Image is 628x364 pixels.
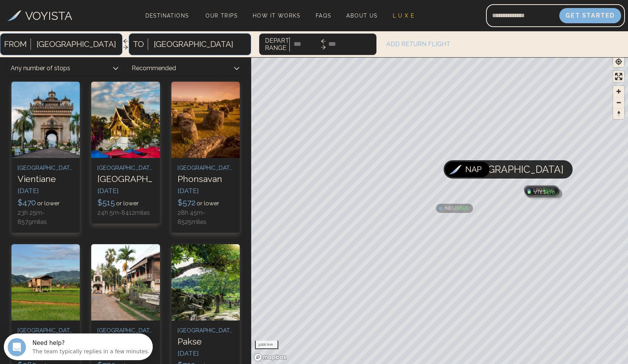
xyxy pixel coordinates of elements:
[36,200,60,207] span: or lower
[97,174,186,184] a: [GEOGRAPHIC_DATA]
[18,174,56,184] a: Vientiane
[449,165,462,174] img: Voyista Logo
[613,86,624,97] button: Zoom in
[326,35,355,53] input: END
[3,3,153,24] div: Open Intercom Messenger
[97,196,153,209] div: $ 515
[178,174,222,184] a: Phonsavan
[534,188,543,197] span: VTE
[613,97,624,108] button: Zoom out
[390,10,418,21] a: L U X E
[91,244,160,321] img: pic of savannakhet_la
[25,7,72,24] h3: VOYISTA
[18,209,47,225] span: 23h 25m - 8579 miles
[613,97,624,108] span: Zoom out
[97,186,153,196] div: [DATE]
[18,164,74,172] div: [GEOGRAPHIC_DATA]
[456,204,468,213] span: $ 658
[559,8,621,23] button: Get Started
[250,10,304,21] a: How It Works
[4,333,153,360] iframe: Intercom live chat discovery launcher
[18,186,74,196] div: [DATE]
[18,326,74,335] div: [GEOGRAPHIC_DATA]
[542,185,554,194] span: $ 585
[97,164,153,172] div: [GEOGRAPHIC_DATA]
[542,186,553,195] span: $ 515
[253,13,300,19] span: How It Works
[171,244,240,321] img: pic of pakse_la
[8,61,123,76] button: Any number of stops
[29,6,146,13] div: Need help?
[11,82,80,158] img: pic of vientiane_la
[202,10,241,21] a: Our Trips
[613,71,624,82] button: Enter fullscreen
[253,353,287,362] a: Mapbox homepage
[178,164,234,172] div: [GEOGRAPHIC_DATA]
[97,326,153,335] div: [GEOGRAPHIC_DATA]
[195,200,219,207] span: or lower
[142,10,192,32] span: Destinations
[613,108,624,119] button: Reset bearing to north
[2,38,31,50] span: FROM
[255,341,278,349] div: 3,000 km
[171,82,240,158] img: pic of phonsavan_la
[613,56,624,67] button: Find my location
[29,13,146,21] div: The team typically replies in a few minutes.
[393,13,415,19] span: L U X E
[205,13,237,19] span: Our Trips
[465,160,563,179] span: [GEOGRAPHIC_DATA]
[316,13,331,19] span: FAQs
[115,200,139,207] span: or lower
[129,61,244,76] button: Recommended
[91,82,160,158] img: pic of luang-prabang_la
[613,108,624,119] span: Reset bearing to north
[7,7,72,24] a: VOYISTA
[8,338,26,356] iframe: Intercom live chat
[381,40,495,49] div: ADD RETURN FLIGHT
[178,326,234,335] div: [GEOGRAPHIC_DATA]
[533,185,542,194] span: LXG
[343,10,380,21] a: About Us
[97,209,150,216] span: 24h 5m - 8412 miles
[18,196,74,209] div: $ 470
[11,244,80,321] img: pic of luang-namtha_la
[178,186,234,196] div: [DATE]
[178,336,202,346] a: Pakse
[178,209,207,225] span: 28h 45m - 8525 miles
[465,162,482,177] span: NAP
[178,349,234,359] div: [DATE]
[346,13,377,19] span: About Us
[265,37,289,52] span: DEPART RANGE
[292,35,320,53] input: BEG
[131,38,148,50] span: TO
[178,196,234,209] div: $ 572
[313,10,334,21] a: FAQs
[543,188,555,197] span: $ 470
[486,6,559,25] input: Email address
[7,10,21,21] img: Voyista Logo
[533,186,542,195] span: LPQ
[263,37,290,52] button: Interact with the calendar and add the check-in date for your trip.
[445,204,456,213] span: NEU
